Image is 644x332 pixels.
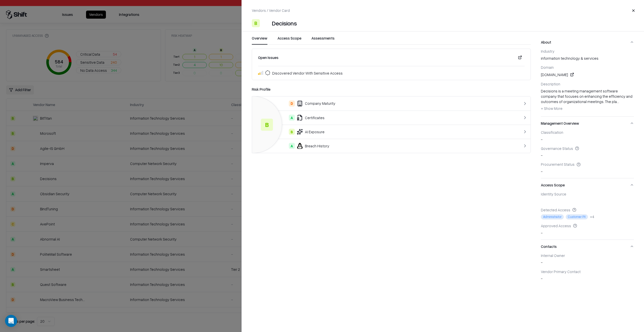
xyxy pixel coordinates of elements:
span: Customer PII [566,214,588,219]
img: entra.microsoft.com [541,198,546,204]
div: - [541,223,634,236]
button: Assessments [311,36,335,45]
button: Access Scope [541,178,634,192]
div: D [289,101,295,107]
div: - [541,130,634,142]
div: - [541,253,634,265]
div: + 4 [590,214,594,219]
div: Procurement Status [541,162,634,167]
p: Vendors / Vendor Card [252,8,290,13]
button: Overview [252,36,267,45]
div: Risk Profile [252,86,531,92]
div: Breach History [256,143,495,149]
button: +4 [590,214,594,219]
button: Management Overview [541,117,634,130]
div: B [289,129,295,135]
span: Discovered Vendor With Sensitive Access [272,70,343,76]
button: About [541,36,634,49]
div: B [252,19,260,27]
div: A [289,143,295,149]
div: - [541,162,634,174]
div: Detected Access [541,208,634,212]
div: Approved Access [541,223,634,228]
div: A [289,115,295,121]
div: Company Maturity [256,101,495,107]
div: Access Scope [541,192,634,240]
div: B [261,119,273,131]
div: Decisions is a meeting management software company that focuses on enhancing the efficiency and o... [541,88,634,112]
span: + Show More [541,106,562,111]
div: Industry [541,49,634,53]
div: Certificates [256,115,495,121]
img: microsoft365.com [548,198,553,204]
span: ... [617,99,619,104]
div: Contacts [541,253,634,285]
div: Vendor Primary Contact [541,269,634,274]
div: - [541,269,634,281]
div: Identity Source [541,192,634,196]
span: Administrator [541,214,564,219]
div: Internal Owner [541,253,634,258]
button: Contacts [541,240,634,253]
div: Description [541,82,634,86]
img: Decisions [262,19,270,27]
div: Classification [541,130,634,135]
div: - [541,146,634,158]
button: Access Scope [277,36,301,45]
div: Management Overview [541,130,634,178]
div: information technology & services [541,49,634,61]
div: Domain [541,65,634,70]
div: Open Issues [258,55,278,60]
div: AI Exposure [256,129,495,135]
div: Decisions [272,19,297,27]
div: [DOMAIN_NAME] [541,72,634,78]
div: Governance Status [541,146,634,151]
button: + Show More [541,104,562,112]
div: About [541,49,634,116]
